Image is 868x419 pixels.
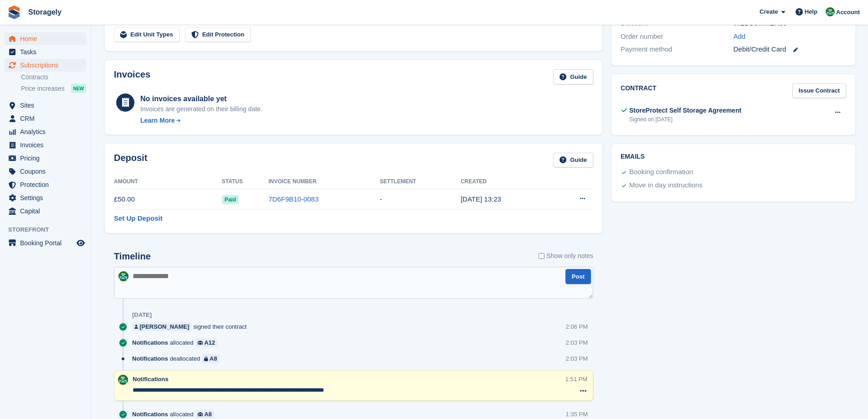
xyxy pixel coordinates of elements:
[629,115,741,124] div: Signed on [DATE]
[5,152,86,165] a: menu
[734,31,746,42] a: Add
[21,84,65,93] span: Price increases
[5,205,86,217] a: menu
[139,322,189,331] div: [PERSON_NAME]
[20,237,75,249] span: Booking Portal
[132,354,224,363] div: deallocated
[5,165,86,178] a: menu
[539,251,593,261] label: Show only notes
[114,213,163,224] a: Set Up Deposit
[461,195,501,203] time: 2025-09-23 12:23:29 UTC
[380,175,460,189] th: Settlement
[20,125,75,138] span: Analytics
[268,195,318,203] a: 7D6F9B10-0083
[566,354,588,363] div: 2:03 PM
[629,106,741,115] div: StoreProtect Self Storage Agreement
[553,69,593,84] a: Guide
[7,5,21,19] img: stora-icon-8386f47178a22dfd0bd8f6a31ec36ba5ce8667c1dd55bd0f319d3a0aa187defe.svg
[629,180,703,191] div: Move in day instructions
[20,112,75,125] span: CRM
[8,225,91,234] span: Storefront
[114,27,180,42] a: Edit Unit Types
[553,153,593,168] a: Guide
[805,7,817,16] span: Help
[140,116,175,125] div: Learn More
[621,153,846,160] h2: Emails
[5,46,86,58] a: menu
[140,104,262,114] div: Invoices are generated on their billing date.
[132,410,219,419] div: allocated
[195,410,214,419] a: A8
[20,99,75,112] span: Sites
[114,251,151,262] h2: Timeline
[5,125,86,138] a: menu
[734,44,846,55] div: Debit/Credit Card
[204,338,215,347] div: A12
[71,84,86,93] div: NEW
[222,175,269,189] th: Status
[114,153,147,168] h2: Deposit
[5,178,86,191] a: menu
[210,354,217,363] div: A8
[268,175,380,189] th: Invoice Number
[20,46,75,58] span: Tasks
[20,59,75,72] span: Subscriptions
[20,152,75,165] span: Pricing
[222,195,239,204] span: Paid
[5,59,86,72] a: menu
[20,165,75,178] span: Coupons
[621,31,733,42] div: Order number
[621,83,657,98] h2: Contract
[826,7,835,16] img: Notifications
[20,178,75,191] span: Protection
[202,354,219,363] a: A8
[21,83,86,93] a: Price increases NEW
[75,238,86,248] a: Preview store
[21,73,86,82] a: Contracts
[629,167,693,178] div: Booking confirmation
[132,410,168,419] span: Notifications
[114,189,222,210] td: £50.00
[20,32,75,45] span: Home
[132,338,168,347] span: Notifications
[5,191,86,204] a: menu
[565,269,591,284] button: Post
[25,5,65,20] a: Storagely
[461,175,550,189] th: Created
[114,69,150,84] h2: Invoices
[132,311,152,319] div: [DATE]
[133,376,169,383] span: Notifications
[195,338,217,347] a: A12
[836,8,860,17] span: Account
[380,189,460,210] td: -
[132,322,191,331] a: [PERSON_NAME]
[539,251,544,261] input: Show only notes
[118,375,128,385] img: Notifications
[566,338,588,347] div: 2:03 PM
[5,112,86,125] a: menu
[20,139,75,151] span: Invoices
[114,175,222,189] th: Amount
[566,410,588,419] div: 1:35 PM
[760,7,778,16] span: Create
[140,93,262,104] div: No invoices available yet
[140,116,262,125] a: Learn More
[132,322,251,331] div: signed their contract
[5,99,86,112] a: menu
[5,237,86,249] a: menu
[132,354,168,363] span: Notifications
[621,44,733,55] div: Payment method
[185,27,251,42] a: Edit Protection
[118,271,128,281] img: Notifications
[20,191,75,204] span: Settings
[565,375,587,383] div: 1:51 PM
[792,83,846,98] a: Issue Contract
[20,205,75,217] span: Capital
[5,139,86,151] a: menu
[132,338,222,347] div: allocated
[566,322,588,331] div: 2:06 PM
[5,32,86,45] a: menu
[204,410,212,419] div: A8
